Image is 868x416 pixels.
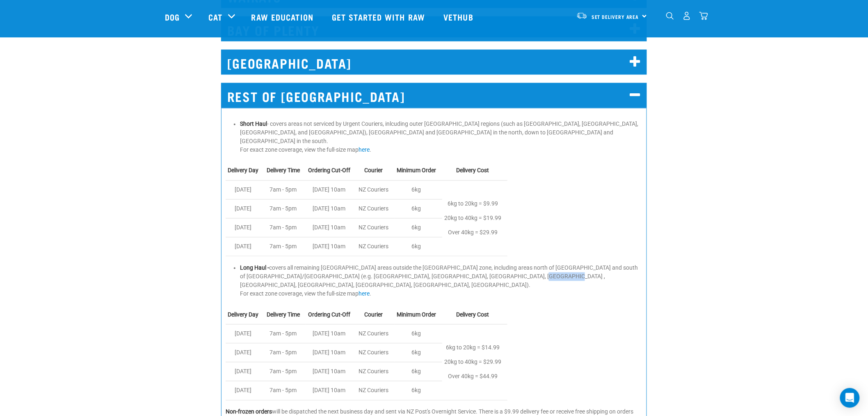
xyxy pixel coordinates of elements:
td: [DATE] 10am [306,344,356,363]
td: NZ Couriers [356,344,395,363]
p: NZ Couriers [359,327,388,341]
td: NZ Couriers [356,199,395,218]
strong: Minimum Order [397,312,436,318]
td: [DATE] [226,344,265,363]
img: user.png [683,12,691,20]
strong: Delivery Time [267,312,300,318]
strong: Courier [364,312,383,318]
p: 6kg to 20kg = $9.99 20kg to 40kg = $19.99 Over 40kg = $29.99 [444,197,501,240]
td: NZ Couriers [356,381,395,400]
td: [DATE] [226,238,265,257]
td: [DATE] [226,219,265,238]
td: 7am - 5pm [265,363,306,381]
td: 6kg [395,324,442,343]
a: here [359,291,370,297]
td: NZ Couriers [356,180,395,199]
td: [DATE] 10am [306,324,356,343]
td: [DATE] [226,180,265,199]
td: 6kg [395,363,442,381]
td: [DATE] 10am [306,219,356,238]
td: [DATE] 10am [306,238,356,257]
strong: Ordering Cut-Off [308,312,350,318]
td: NZ Couriers [356,238,395,257]
p: 6kg to 20kg = $14.99 20kg to 40kg = $29.99 Over 40kg = $44.99 [444,341,501,384]
td: 6kg [395,219,442,238]
img: home-icon-1@2x.png [666,12,674,20]
td: 7am - 5pm [265,199,306,218]
a: Vethub [435,0,484,33]
td: 6kg [395,180,442,199]
td: NZ Couriers [356,219,395,238]
a: Dog [165,11,180,23]
td: 7am - 5pm [265,219,306,238]
img: home-icon@2x.png [699,12,708,20]
td: 7am - 5pm [265,324,306,343]
strong: Delivery Time [267,167,300,174]
strong: Non-frozen orders [226,409,272,415]
strong: Delivery Day [228,312,258,318]
strong: Delivery Cost [457,167,489,174]
td: 6kg [395,238,442,257]
li: - covers areas not serviced by Urgent Couriers, inlcuding outer [GEOGRAPHIC_DATA] regions (such a... [240,120,642,155]
strong: Courier [364,167,383,174]
span: Set Delivery Area [592,15,639,18]
td: [DATE] 10am [306,381,356,400]
strong: Delivery Day [228,167,258,174]
td: [DATE] [226,381,265,400]
strong: Delivery Cost [457,312,489,318]
a: Cat [208,11,222,23]
div: Open Intercom Messenger [840,388,860,408]
strong: Ordering Cut-Off [308,167,350,174]
strong: Minimum Order [397,167,436,174]
a: here [359,147,370,153]
td: [DATE] 10am [306,180,356,199]
td: 7am - 5pm [265,344,306,363]
td: 7am - 5pm [265,381,306,400]
a: Get started with Raw [324,0,435,33]
h2: [GEOGRAPHIC_DATA] [221,50,647,75]
td: 6kg [395,199,442,218]
td: [DATE] [226,324,265,343]
td: [DATE] [226,199,265,218]
li: covers all remaining [GEOGRAPHIC_DATA] areas outside the [GEOGRAPHIC_DATA] zone, including areas ... [240,264,642,298]
td: 7am - 5pm [265,180,306,199]
a: Raw Education [243,0,324,33]
td: [DATE] 10am [306,363,356,381]
td: [DATE] [226,363,265,381]
h2: REST OF [GEOGRAPHIC_DATA] [221,83,647,108]
strong: Long Haul - [240,265,269,271]
td: NZ Couriers [356,363,395,381]
img: van-moving.png [576,12,587,19]
td: 7am - 5pm [265,238,306,257]
strong: Short Haul [240,121,267,127]
td: 6kg [395,344,442,363]
td: 6kg [395,381,442,400]
td: [DATE] 10am [306,199,356,218]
